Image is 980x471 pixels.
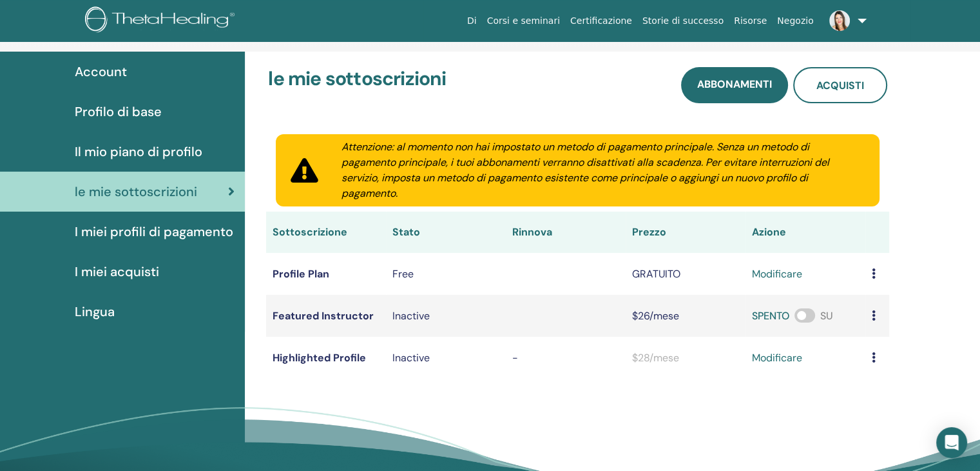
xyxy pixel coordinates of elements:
span: SPENTO [752,309,789,323]
td: Featured Instructor [266,295,386,337]
div: Open Intercom Messenger [936,427,967,458]
span: $28/mese [632,351,679,365]
a: Corsi e seminari [482,9,565,33]
span: GRATUITO [632,267,680,281]
th: Stato [386,212,506,253]
span: Il mio piano di profilo [75,142,202,161]
td: Highlighted Profile [266,337,386,379]
span: I miei profili di pagamento [75,222,233,241]
a: Abbonamenti [681,67,788,103]
th: Rinnova [506,212,626,253]
span: Profilo di base [75,102,162,121]
a: Storie di successo [637,9,729,33]
div: Attenzione: al momento non hai impostato un metodo di pagamento principale. Senza un metodo di pa... [326,139,879,201]
span: Acquisti [816,79,864,92]
span: $26/mese [632,309,679,323]
span: Account [75,62,127,81]
span: le mie sottoscrizioni [75,182,197,201]
img: default.jpg [829,10,850,31]
th: Azione [745,212,865,253]
span: Lingua [75,302,115,321]
p: Inactive [392,350,499,366]
h3: le mie sottoscrizioni [268,67,446,98]
a: Certificazione [565,9,637,33]
span: - [512,351,518,365]
a: Acquisti [793,67,887,103]
th: Sottoscrizione [266,212,386,253]
span: I miei acquisti [75,262,159,281]
div: Free [392,266,499,282]
img: logo.png [85,6,239,35]
div: Inactive [392,308,499,324]
a: Risorse [729,9,772,33]
th: Prezzo [626,212,745,253]
span: Abbonamenti [697,77,772,91]
span: SU [820,309,833,323]
a: modificare [752,350,802,366]
td: Profile Plan [266,253,386,295]
a: Di [462,9,482,33]
a: modificare [752,266,802,282]
a: Negozio [772,9,818,33]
